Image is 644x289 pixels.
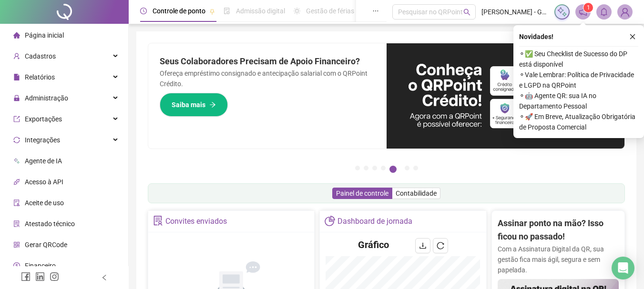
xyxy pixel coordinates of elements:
[325,216,335,226] span: pie-chart
[587,4,590,11] span: 1
[629,33,636,40] span: close
[25,220,75,228] span: Atestado técnico
[355,166,360,170] button: 1
[618,5,632,19] img: 25190
[358,238,389,251] h4: Gráfico
[101,274,108,281] span: left
[13,116,20,122] span: export
[336,189,388,197] span: Painel de controle
[13,32,20,39] span: home
[13,95,20,101] span: lock
[387,43,625,149] img: banner%2F11e687cd-1386-4cbd-b13b-7bd81425532d.png
[25,115,62,123] span: Exportações
[498,217,619,244] h2: Assinar ponto na mão? Isso ficou no passado!
[236,7,285,15] span: Admissão digital
[372,8,379,14] span: ellipsis
[389,166,397,173] button: 5
[140,8,147,14] span: clock-circle
[25,73,55,81] span: Relatórios
[612,257,634,279] div: Open Intercom Messenger
[25,262,56,269] span: Financeiro
[25,94,68,102] span: Administração
[160,68,375,89] p: Ofereça empréstimo consignado e antecipação salarial com o QRPoint Crédito.
[13,53,20,60] span: user-add
[437,242,444,249] span: reload
[519,90,638,111] span: ⚬ 🤖 Agente QR: sua IA no Departamento Pessoal
[519,31,553,42] span: Novidades !
[35,272,45,281] span: linkedin
[25,178,63,186] span: Acesso à API
[25,157,62,165] span: Agente de IA
[25,199,64,207] span: Aceite de uso
[405,166,409,170] button: 6
[519,111,638,132] span: ⚬ 🚀 Em Breve, Atualização Obrigatória de Proposta Comercial
[372,166,377,170] button: 3
[160,55,375,68] h2: Seus Colaboradores Precisam de Apoio Financeiro?
[413,166,418,170] button: 7
[160,93,228,117] button: Saiba mais
[209,101,216,108] span: arrow-right
[13,74,20,80] span: file
[13,199,20,206] span: audit
[294,8,300,14] span: sun
[165,213,227,229] div: Convites enviados
[13,262,20,269] span: dollar
[25,31,64,39] span: Página inicial
[50,272,59,281] span: instagram
[498,244,619,275] p: Com a Assinatura Digital da QR, sua gestão fica mais ágil, segura e sem papelada.
[557,7,567,17] img: sparkle-icon.fc2bf0ac1784a2077858766a79e2daf3.svg
[153,7,205,15] span: Controle de ponto
[381,166,386,170] button: 4
[25,136,60,144] span: Integrações
[224,8,230,14] span: file-done
[579,8,587,16] span: notification
[306,7,354,15] span: Gestão de férias
[25,52,56,60] span: Cadastros
[481,7,549,17] span: [PERSON_NAME] - GUARUJA SUPLEMENTOS
[463,9,470,16] span: search
[364,166,368,170] button: 2
[583,3,593,12] sup: 1
[337,213,412,229] div: Dashboard de jornada
[21,272,31,281] span: facebook
[209,9,215,14] span: pushpin
[396,189,437,197] span: Contabilidade
[25,241,67,249] span: Gerar QRCode
[519,70,638,90] span: ⚬ Vale Lembrar: Política de Privacidade e LGPD na QRPoint
[519,49,638,70] span: ⚬ ✅ Seu Checklist de Sucesso do DP está disponível
[13,179,20,185] span: api
[153,216,163,226] span: solution
[13,137,20,143] span: sync
[13,241,20,248] span: qrcode
[600,8,608,16] span: bell
[419,242,427,249] span: download
[13,220,20,227] span: solution
[172,100,205,110] span: Saiba mais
